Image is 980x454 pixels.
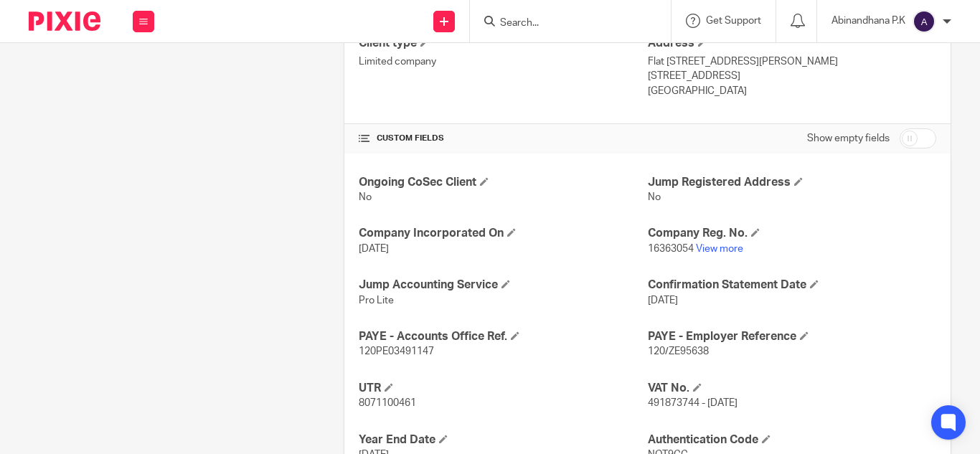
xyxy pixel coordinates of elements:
[359,346,434,356] span: 120PE03491147
[648,346,709,356] span: 120/ZE95638
[648,84,936,98] p: [GEOGRAPHIC_DATA]
[696,244,743,254] a: View more
[648,398,738,408] span: 491873744 - [DATE]
[499,17,628,30] input: Search
[648,69,936,83] p: [STREET_ADDRESS]
[648,55,936,69] p: Flat [STREET_ADDRESS][PERSON_NAME]
[648,295,678,306] span: [DATE]
[648,329,936,344] h4: PAYE - Employer Reference
[359,295,394,306] span: Pro Lite
[648,432,936,448] h4: Authentication Code
[359,381,647,396] h4: UTR
[648,244,694,254] span: 16363054
[648,226,936,241] h4: Company Reg. No.
[648,175,936,190] h4: Jump Registered Address
[359,398,416,408] span: 8071100461
[359,226,647,241] h4: Company Incorporated On
[359,133,647,144] h4: CUSTOM FIELDS
[648,381,936,396] h4: VAT No.
[648,36,936,51] h4: Address
[359,55,647,69] p: Limited company
[359,36,647,51] h4: Client type
[359,192,372,202] span: No
[359,244,389,254] span: [DATE]
[29,11,100,31] img: Pixie
[706,16,761,26] span: Get Support
[831,14,905,28] p: Abinandhana P.K
[807,131,890,146] label: Show empty fields
[648,278,936,293] h4: Confirmation Statement Date
[648,192,661,202] span: No
[913,10,936,33] img: svg%3E
[359,432,647,448] h4: Year End Date
[359,175,647,190] h4: Ongoing CoSec Client
[359,329,647,344] h4: PAYE - Accounts Office Ref.
[359,278,647,293] h4: Jump Accounting Service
